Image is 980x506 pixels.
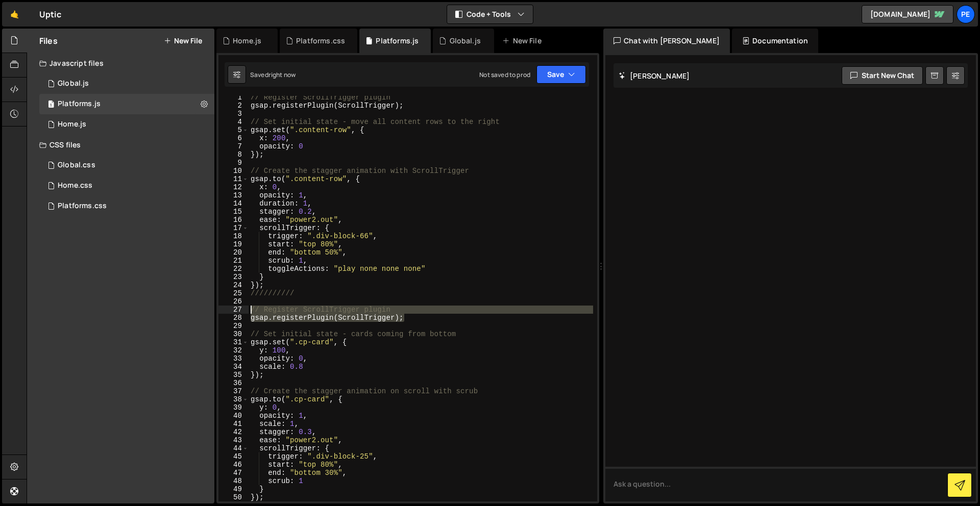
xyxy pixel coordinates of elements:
h2: [PERSON_NAME] [619,71,690,81]
div: 3 [218,110,249,118]
div: 33 [218,355,249,363]
div: 6 [218,134,249,142]
div: 24 [218,281,249,289]
div: Uptic [39,8,61,20]
a: 🤙 [2,2,27,27]
div: Chat with [PERSON_NAME] [603,29,730,53]
div: 46 [218,461,249,469]
div: 32 [218,346,249,355]
div: Documentation [732,29,818,53]
div: 16207/44103.js [39,94,214,114]
div: 11 [218,175,249,183]
div: 35 [218,371,249,379]
div: 25 [218,289,249,297]
h2: Files [39,35,58,46]
div: 14 [218,199,249,208]
div: 41 [218,420,249,428]
div: 45 [218,452,249,461]
div: 26 [218,297,249,306]
a: Pe [957,5,975,23]
div: 16207/44644.css [39,196,214,216]
button: Start new chat [842,66,923,85]
div: 4 [218,118,249,126]
div: Platforms.css [58,201,107,211]
div: 47 [218,469,249,477]
div: Platforms.js [376,36,419,46]
div: CSS files [27,135,214,155]
div: 15 [218,208,249,216]
div: 22 [218,265,249,273]
div: 12 [218,183,249,191]
div: 36 [218,379,249,387]
div: 29 [218,322,249,330]
div: 30 [218,330,249,338]
button: New File [164,37,202,45]
div: Home.js [58,120,86,129]
div: 48 [218,477,249,485]
span: 1 [48,101,54,109]
div: 34 [218,363,249,371]
div: 21 [218,257,249,265]
div: 16207/43644.css [39,175,214,196]
div: Platforms.js [58,99,101,109]
div: 16207/43839.css [39,155,214,175]
div: 18 [218,232,249,240]
div: 40 [218,412,249,420]
div: 16207/43628.js [39,114,214,135]
div: 49 [218,485,249,493]
div: 28 [218,314,249,322]
div: 27 [218,306,249,314]
div: Javascript files [27,53,214,73]
div: Saved [250,70,296,79]
div: Platforms.css [296,36,345,46]
div: 23 [218,273,249,281]
div: 50 [218,493,249,501]
div: 7 [218,142,249,150]
div: 13 [218,191,249,199]
div: 37 [218,387,249,395]
div: 16 [218,216,249,224]
div: Global.css [58,161,95,170]
div: Home.css [58,181,92,190]
div: 19 [218,240,249,248]
div: New File [502,36,545,46]
a: [DOMAIN_NAME] [862,5,953,23]
button: Code + Tools [447,5,533,23]
div: 16207/43629.js [39,73,214,94]
div: Not saved to prod [479,70,530,79]
div: 31 [218,338,249,346]
div: 39 [218,403,249,412]
div: 1 [218,93,249,102]
div: 9 [218,159,249,167]
button: Save [536,65,586,84]
div: Global.js [450,36,481,46]
div: 43 [218,436,249,444]
div: Global.js [58,79,89,88]
div: 17 [218,224,249,232]
div: 44 [218,444,249,452]
div: 42 [218,428,249,436]
div: 38 [218,395,249,403]
div: 2 [218,102,249,110]
div: 10 [218,167,249,175]
div: 20 [218,248,249,257]
div: 8 [218,150,249,159]
div: right now [268,70,296,79]
div: Home.js [233,36,261,46]
div: 5 [218,126,249,134]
